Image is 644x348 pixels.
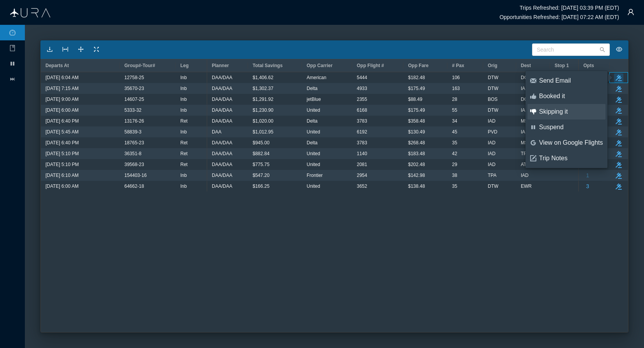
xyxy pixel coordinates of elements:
span: DAA/DAA [212,138,232,148]
span: 6192 [357,127,367,137]
span: 35 [452,138,457,148]
span: DTW [488,105,498,115]
span: IAD [488,116,496,126]
span: [DATE] 6:10 AM [45,170,79,180]
span: 35 [452,181,457,191]
span: 3652 [357,181,367,191]
span: 18765-23 [124,138,144,148]
span: EWR [521,181,532,191]
span: Group#-Tour# [124,63,155,68]
span: 2355 [357,94,367,104]
span: $183.48 [408,149,425,159]
span: United [307,105,320,115]
span: [DATE] 6:40 PM [45,116,79,126]
span: [DATE] 6:00 AM [45,181,79,191]
h6: Trips Refreshed: [DATE] 03:39 PM (EDT) [520,5,619,11]
div: Skipping it [539,107,603,116]
span: [DATE] 5:10 PM [45,159,79,170]
span: $1,291.92 [253,94,273,104]
span: jetBlue [307,94,321,104]
span: 3783 [357,138,367,148]
span: DCA [521,73,531,83]
span: [DATE] 5:45 AM [45,127,79,137]
button: icon: user [623,4,639,20]
span: $130.49 [408,127,425,137]
span: DTW [488,83,498,93]
span: Planner [212,63,229,68]
span: Ret [180,138,188,148]
i: icon: fast-forward [9,76,16,82]
span: Leg [180,63,188,68]
button: 3 [583,181,592,191]
span: Dest [521,63,531,68]
span: DAA/DAA [212,181,232,191]
span: United [307,127,320,137]
span: 13176-26 [124,116,144,126]
i: icon: book [9,45,16,51]
span: BOS [488,94,497,104]
button: icon: eye [613,43,625,56]
button: icon: drag [75,43,87,56]
span: 28 [452,94,457,104]
div: View on Google Flights [539,139,603,147]
span: Stop 1 [555,63,569,68]
img: Aura Logo [10,8,51,17]
span: Inb [180,127,187,137]
span: 36351-8 [124,149,141,159]
span: $142.98 [408,170,425,180]
span: ATL [521,159,529,170]
span: DTW [488,73,498,83]
button: icon: fullscreen [90,43,103,56]
span: DAA/DAA [212,73,232,83]
span: 42 [452,149,457,159]
div: Trip Notes [539,154,603,163]
span: 154403-16 [124,170,147,180]
span: United [307,159,320,170]
span: PVD [488,127,497,137]
span: IAD [521,83,529,93]
span: $166.25 [253,181,269,191]
span: 1 [586,170,589,180]
span: IAD [521,170,529,180]
span: DAA/DAA [212,94,232,104]
span: IAD [488,149,496,159]
span: 12758-25 [124,73,144,83]
span: IAD [488,159,496,170]
span: MSP [521,116,531,126]
span: $268.48 [408,138,425,148]
span: $775.75 [253,159,269,170]
span: $1,012.95 [253,127,273,137]
span: $1,230.90 [253,105,273,115]
span: # Pax [452,63,464,68]
span: Orig [488,63,497,68]
span: [DATE] 6:00 AM [45,105,79,115]
i: icon: search [600,47,605,52]
span: Inb [180,170,187,180]
span: $138.48 [408,181,425,191]
span: 3 [586,181,589,191]
span: 5333-32 [124,105,141,115]
span: American [307,73,326,83]
span: Opp Flight # [357,63,384,68]
span: 35670-23 [124,83,144,93]
span: Total Savings [253,63,283,68]
h6: Opportunities Refreshed: [DATE] 07:22 AM (EDT) [499,14,619,20]
span: $202.48 [408,159,425,170]
span: 1140 [357,149,367,159]
div: Suspend [539,123,603,132]
span: IAD [521,127,529,137]
span: Opts [583,63,594,68]
span: 45 [452,127,457,137]
span: DAA/DAA [212,83,232,93]
span: DAA/DAA [212,116,232,126]
span: Frontier [307,170,323,180]
span: 55 [452,105,457,115]
span: MSP [521,138,531,148]
span: Ret [180,159,188,170]
span: 38 [452,170,457,180]
span: [DATE] 7:15 AM [45,83,79,93]
span: 3783 [357,116,367,126]
span: 29 [452,159,457,170]
div: Send Email [539,76,603,85]
span: DAA/DAA [212,105,232,115]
